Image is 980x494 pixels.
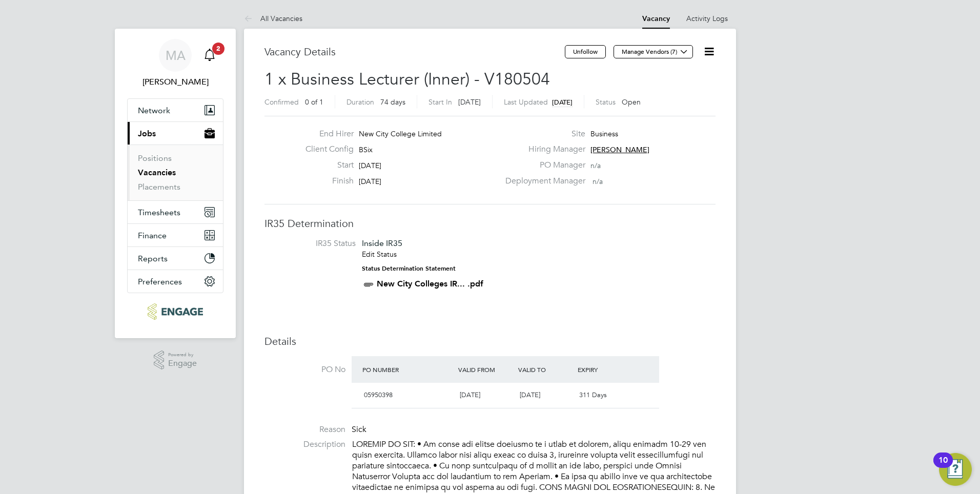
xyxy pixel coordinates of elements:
button: Finance [128,224,223,246]
div: Valid To [516,360,576,379]
span: n/a [593,177,603,186]
span: BSix [359,145,373,154]
span: Finance [138,231,167,240]
span: Timesheets [138,208,180,217]
nav: Main navigation [115,29,236,338]
h3: Details [264,335,716,348]
a: Placements [138,182,180,192]
div: Valid From [456,360,516,379]
div: Expiry [575,360,635,379]
button: Open Resource Center, 10 new notifications [939,453,972,486]
div: Jobs [128,145,223,200]
label: Status [596,97,616,107]
label: Finish [297,176,354,187]
div: PO Number [360,360,456,379]
label: Last Updated [504,97,548,107]
span: Mahnaz Asgari Joorshari [127,76,223,88]
span: 311 Days [579,390,607,399]
span: Inside IR35 [362,238,402,248]
span: [PERSON_NAME] [590,145,649,154]
label: Client Config [297,144,354,155]
a: 2 [199,39,220,72]
label: Start [297,160,354,171]
span: [DATE] [460,390,480,399]
span: Business [590,129,618,138]
span: New City College Limited [359,129,442,138]
span: 05950398 [364,390,393,399]
label: Reason [264,424,345,435]
label: Hiring Manager [499,144,585,155]
span: Reports [138,254,168,263]
span: 1 x Business Lecturer (Inner) - V180504 [264,69,550,89]
label: Deployment Manager [499,176,585,187]
button: Manage Vendors (7) [614,45,693,58]
span: [DATE] [458,97,481,107]
span: [DATE] [359,161,381,170]
label: Confirmed [264,97,299,107]
label: Site [499,129,585,139]
button: Preferences [128,270,223,293]
strong: Status Determination Statement [362,265,456,272]
h3: Vacancy Details [264,45,565,58]
h3: IR35 Determination [264,217,716,230]
a: Vacancy [642,14,670,23]
span: [DATE] [520,390,540,399]
label: IR35 Status [275,238,356,249]
button: Network [128,99,223,121]
span: Open [622,97,641,107]
img: ncclondon-logo-retina.png [148,303,202,320]
span: 2 [212,43,224,55]
button: Reports [128,247,223,270]
label: Start In [428,97,452,107]
label: End Hirer [297,129,354,139]
span: 0 of 1 [305,97,323,107]
span: Network [138,106,170,115]
span: [DATE] [552,98,573,107]
button: Unfollow [565,45,606,58]
a: MA[PERSON_NAME] [127,39,223,88]
span: [DATE] [359,177,381,186]
label: Description [264,439,345,450]
a: Edit Status [362,250,397,259]
span: Powered by [168,351,197,359]
a: Powered byEngage [154,351,197,370]
a: All Vacancies [244,14,302,23]
span: Sick [352,424,366,435]
label: Duration [346,97,374,107]
a: Vacancies [138,168,176,177]
label: PO No [264,364,345,375]
span: MA [166,49,186,62]
a: Activity Logs [686,14,728,23]
button: Jobs [128,122,223,145]
span: Engage [168,359,197,368]
span: Jobs [138,129,156,138]
span: n/a [590,161,601,170]
label: PO Manager [499,160,585,171]
span: 74 days [380,97,405,107]
button: Timesheets [128,201,223,223]
a: Positions [138,153,172,163]
div: 10 [938,460,948,474]
span: Preferences [138,277,182,286]
a: Go to home page [127,303,223,320]
a: New City Colleges IR... .pdf [377,279,483,289]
